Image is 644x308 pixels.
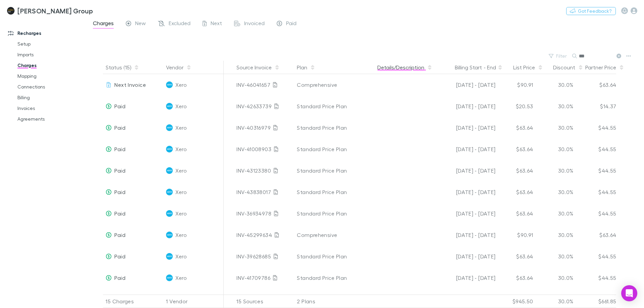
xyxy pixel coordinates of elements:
div: [DATE] - [DATE] [438,138,495,160]
a: Setup [11,39,91,49]
div: $63.64 [576,224,616,246]
div: 30.0% [536,203,576,224]
div: INV-42633739 [236,96,291,117]
div: Comprehensive [297,74,372,96]
div: Standard Price Plan [297,160,372,181]
div: $44.55 [576,181,616,203]
img: Xero's Logo [166,124,173,131]
div: 2 Plans [294,295,375,308]
div: $44.55 [576,117,616,138]
div: INV-40316979 [236,117,291,138]
div: [DATE] - [DATE] [438,267,495,289]
div: Comprehensive [297,224,372,246]
span: Xero [175,267,186,289]
div: 30.0% [536,181,576,203]
div: 30.0% [536,138,576,160]
div: $63.64 [495,246,536,267]
span: Paid [114,232,125,238]
div: INV-41008903 [236,138,291,160]
button: Discount [553,61,583,74]
div: 15 Charges [103,295,163,308]
button: Details/Description [377,61,432,74]
div: [DATE] - [DATE] [438,224,495,246]
div: $90.91 [495,74,536,96]
div: [DATE] - [DATE] [438,117,495,138]
a: [PERSON_NAME] Group [3,3,97,19]
button: Filter [545,52,571,60]
div: [DATE] - [DATE] [438,96,495,117]
button: Source Invoice [236,61,280,74]
img: Xero's Logo [166,103,173,110]
button: Vendor [166,61,192,74]
div: [DATE] - [DATE] [438,160,495,181]
div: Standard Price Plan [297,96,372,117]
button: Plan [297,61,315,74]
button: List Price [513,61,543,74]
a: Imports [11,49,91,60]
div: $44.55 [576,160,616,181]
div: $63.64 [576,74,616,96]
span: Invoiced [244,20,265,28]
div: $44.55 [576,267,616,289]
div: INV-45299634 [236,224,291,246]
span: Xero [175,246,186,267]
div: $945.50 [495,295,536,308]
div: - [438,61,503,74]
span: New [135,20,146,28]
div: INV-41709786 [236,267,291,289]
div: $63.64 [495,117,536,138]
img: Xero's Logo [166,167,173,174]
div: [DATE] - [DATE] [438,203,495,224]
span: Paid [114,103,125,109]
div: 30.0% [536,160,576,181]
div: 30.0% [536,117,576,138]
a: Connections [11,81,91,92]
div: [DATE] - [DATE] [438,181,495,203]
img: Xero's Logo [166,189,173,195]
div: 30.0% [536,267,576,289]
span: Paid [114,146,125,152]
span: Excluded [169,20,191,28]
div: 30.0% [536,224,576,246]
div: 30.0% [536,246,576,267]
span: Xero [175,96,186,117]
div: $63.64 [495,160,536,181]
span: Paid [114,274,125,281]
button: Got Feedback? [566,7,616,15]
a: Billing [11,92,91,103]
span: Next Invoice [114,81,146,88]
img: Xero's Logo [166,146,173,152]
div: $63.64 [495,203,536,224]
span: Paid [114,189,125,195]
a: Charges [11,60,91,71]
a: Agreements [11,114,91,124]
span: Paid [114,124,125,131]
div: 15 Sources [234,295,294,308]
img: Xero's Logo [166,81,173,88]
span: Paid [114,167,125,174]
div: Standard Price Plan [297,203,372,224]
img: Xero's Logo [166,232,173,238]
button: Billing Start [455,61,482,74]
button: Status (15) [106,61,139,74]
span: Xero [175,74,186,96]
div: $20.53 [495,96,536,117]
span: Xero [175,160,186,181]
span: Xero [175,203,186,224]
div: Open Intercom Messenger [621,285,637,301]
div: Standard Price Plan [297,267,372,289]
span: Next [211,20,222,28]
div: Standard Price Plan [297,117,372,138]
button: End [487,61,496,74]
div: 1 Vendor [163,295,224,308]
button: Partner Price [585,61,624,74]
div: INV-36934978 [236,203,291,224]
h3: [PERSON_NAME] Group [17,7,93,15]
img: Xero's Logo [166,274,173,281]
span: Xero [175,138,186,160]
div: $63.64 [495,181,536,203]
div: Standard Price Plan [297,181,372,203]
div: $661.85 [576,295,616,308]
div: [DATE] - [DATE] [438,246,495,267]
img: Xero's Logo [166,253,173,260]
